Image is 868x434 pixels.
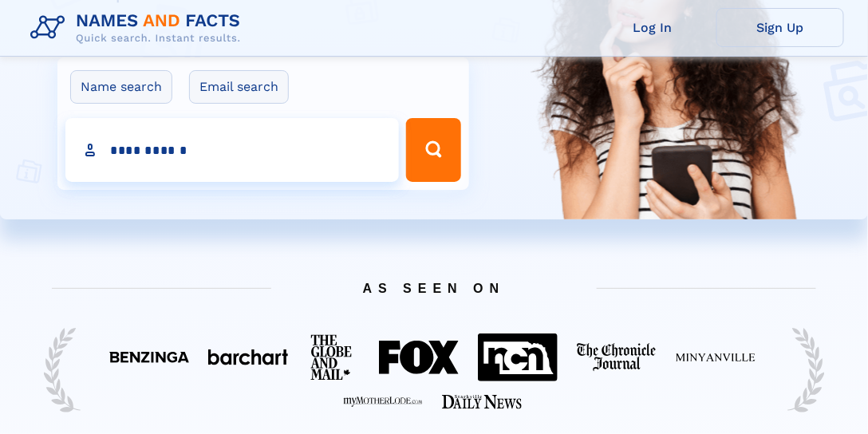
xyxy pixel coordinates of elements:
[589,8,716,47] a: Log In
[28,262,840,315] span: AS SEEN ON
[189,70,289,104] label: Email search
[442,395,522,409] img: Featured on Starkville Daily News
[406,118,461,182] button: Search Button
[379,341,459,374] img: Featured on FOX 40
[208,349,288,365] img: Featured on BarChart
[788,326,825,414] img: Trust Reef
[24,6,254,49] img: Logo Names and Facts
[70,70,172,104] label: Name search
[65,118,399,182] input: search input
[109,352,189,363] img: Featured on Benzinga
[478,333,558,381] img: Featured on NCN
[716,8,844,47] a: Sign Up
[343,397,423,408] img: Featured on My Mother Lode
[676,352,756,363] img: Featured on Minyanville
[307,331,360,384] img: Featured on The Globe And Mail
[577,343,657,372] img: Featured on The Chronicle Journal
